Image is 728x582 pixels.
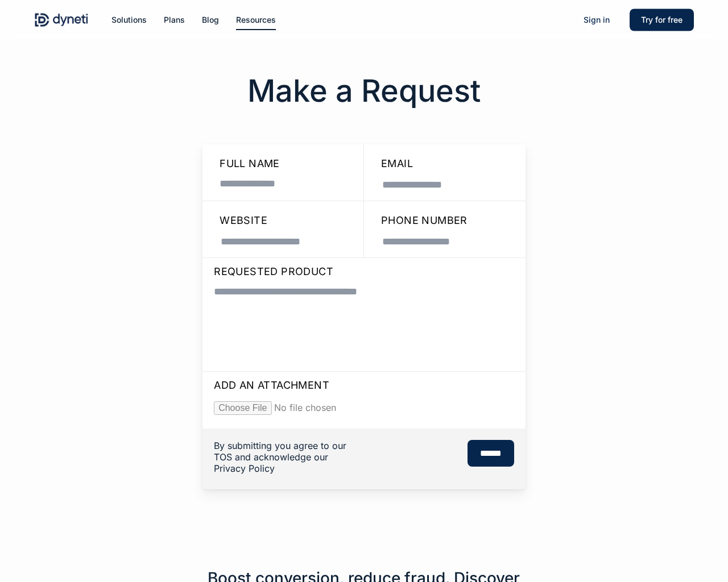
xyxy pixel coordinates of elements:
span: Requested product [208,265,333,277]
span: Full name [214,157,280,169]
span: Blog [202,15,219,24]
a: Resources [236,14,276,26]
a: Plans [164,14,185,26]
span: ADD AN ATTACHMENT [208,379,329,391]
span: Email [375,157,413,169]
span: Try for free [641,15,682,24]
span: Resources [236,15,276,24]
span: Phone Number [375,214,468,226]
h6: By submitting you agree to our TOS and acknowledge our Privacy Policy [214,440,353,474]
span: Plans [164,15,185,24]
form: Contact form [202,144,526,489]
span: Sign in [584,15,610,24]
a: Blog [202,14,219,26]
a: Try for free [630,14,694,26]
a: Sign in [572,14,621,26]
h1: Make a Request [34,73,694,109]
span: Website [214,214,267,226]
span: Solutions [111,15,147,24]
a: Solutions [111,14,147,26]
